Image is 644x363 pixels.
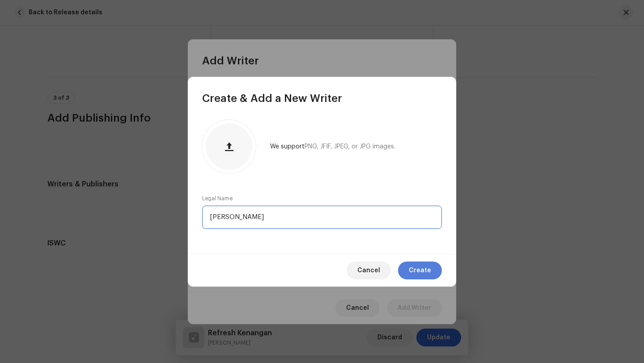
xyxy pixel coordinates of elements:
[357,262,380,279] span: Cancel
[409,262,431,279] span: Create
[347,262,391,279] button: Cancel
[270,143,395,150] div: We support
[202,206,442,229] input: Enter legal name
[398,262,442,279] button: Create
[305,144,395,150] span: PNG, JFIF, JPEG, or JPG images.
[202,91,342,106] span: Create & Add a New Writer
[202,195,233,202] label: Legal Name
